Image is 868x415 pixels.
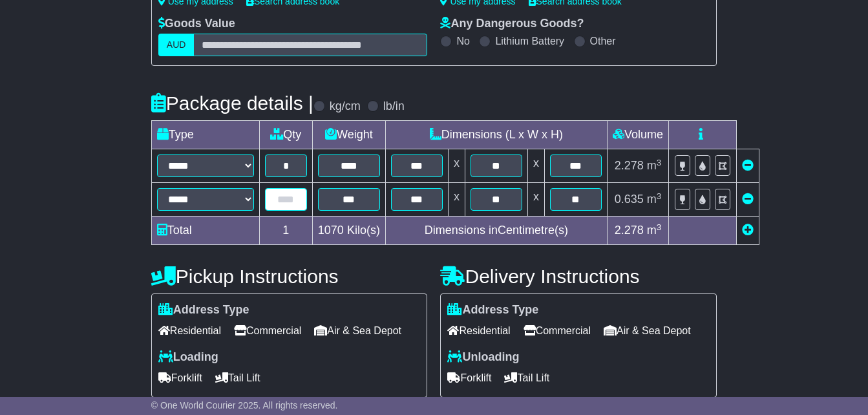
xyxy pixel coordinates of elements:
td: Total [151,217,259,245]
span: 2.278 [615,224,644,237]
label: kg/cm [330,100,361,114]
span: Forklift [447,368,491,388]
label: Goods Value [158,17,235,31]
a: Add new item [742,224,754,237]
td: Dimensions in Centimetre(s) [385,217,607,245]
span: Forklift [158,368,202,388]
span: Air & Sea Depot [604,321,691,341]
label: Address Type [158,303,249,317]
label: Lithium Battery [495,35,564,47]
sup: 3 [657,191,662,201]
sup: 3 [657,222,662,232]
span: 1070 [318,224,344,237]
label: No [456,35,469,47]
label: Other [590,35,616,47]
a: Remove this item [742,159,754,172]
span: m [647,224,662,237]
td: Dimensions (L x W x H) [385,121,607,149]
label: Unloading [447,350,519,365]
label: Loading [158,350,218,365]
span: m [647,159,662,172]
h4: Delivery Instructions [440,266,717,287]
span: Air & Sea Depot [314,321,401,341]
td: x [448,149,465,183]
span: Tail Lift [504,368,549,388]
span: © One World Courier 2025. All rights reserved. [151,400,338,410]
span: Residential [158,321,221,341]
h4: Pickup Instructions [151,266,428,287]
td: Volume [607,121,668,149]
td: x [527,183,544,217]
span: Tail Lift [215,368,260,388]
td: Kilo(s) [312,217,385,245]
label: Any Dangerous Goods? [440,17,584,31]
a: Remove this item [742,193,754,206]
label: lb/in [383,100,405,114]
span: Residential [447,321,510,341]
td: x [527,149,544,183]
span: Commercial [234,321,301,341]
span: 0.635 [615,193,644,206]
span: m [647,193,662,206]
td: Type [151,121,259,149]
label: AUD [158,34,195,56]
span: Commercial [524,321,591,341]
td: 1 [259,217,312,245]
td: x [448,183,465,217]
span: 2.278 [615,159,644,172]
td: Weight [312,121,385,149]
label: Address Type [447,303,538,317]
h4: Package details | [151,92,313,114]
td: Qty [259,121,312,149]
sup: 3 [657,158,662,167]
